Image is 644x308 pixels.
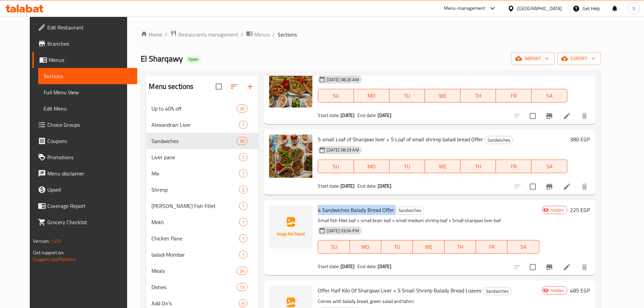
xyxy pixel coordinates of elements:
[241,30,243,39] li: /
[32,52,137,68] a: Menus
[318,134,483,144] span: 5 small Loaf of Sharqawi liver + 5 Loaf of small shrimp baladi bread Offer
[38,100,137,117] a: Edit Menu
[47,169,132,177] span: Menu disclaimer
[483,287,511,295] span: Sandwiches
[269,135,312,178] img: 5 small Loaf of Sharqawi liver + 5 Loaf of small shrimp baladi bread Offer
[239,235,247,242] span: 1
[496,89,531,102] button: FR
[324,228,361,234] span: [DATE] 03:54 PM
[32,19,137,35] a: Edit Restaurant
[318,285,481,295] span: Offer Half Kilo Of Sharqawi Liver + 5 Small Shrimp Balady Bread Loaves
[557,52,601,65] button: export
[47,186,132,194] span: Upsell
[541,179,557,195] button: Branch-specific-item
[165,30,167,39] li: /
[548,207,567,213] span: Hidden
[33,248,64,257] span: Get support on:
[239,122,247,128] span: 1
[563,54,595,63] span: export
[151,267,237,275] span: Meals
[324,147,361,153] span: [DATE] 08:29 AM
[534,91,564,101] span: SA
[517,5,562,12] div: [GEOGRAPHIC_DATA]
[151,186,239,194] div: Shrimp
[318,216,539,225] p: Small fish fillet loaf + small brain loaf + small medium shrimp loaf + Small sharqawi liver loaf
[321,242,347,252] span: SU
[47,202,132,210] span: Coverage Report
[146,117,258,133] div: Alexandrian Liver1
[237,284,247,290] span: 13
[496,160,531,173] button: FR
[151,104,237,113] span: Up to 40% off
[576,108,593,124] button: delete
[340,262,355,271] b: [DATE]
[324,76,361,83] span: [DATE] 08:26 AM
[357,91,387,101] span: MO
[633,5,635,12] span: S
[38,84,137,100] a: Full Menu View
[511,52,554,65] button: import
[357,182,376,190] span: End date:
[318,111,339,120] span: Start date:
[378,182,392,190] b: [DATE]
[318,182,339,190] span: Start date:
[499,91,529,101] span: FR
[357,262,376,271] span: End date:
[570,286,590,295] h6: 485 EGP
[151,153,239,161] span: Liver pane
[413,240,444,254] button: WE
[541,108,557,124] button: Branch-specific-item
[151,169,239,177] span: Mix
[563,263,571,271] a: Edit menu item
[340,111,355,120] b: [DATE]
[151,121,239,129] span: Alexandrian Liver
[570,205,590,215] h6: 225 EGP
[507,240,539,254] button: SA
[389,160,425,173] button: TU
[146,279,258,295] div: Dishes13
[444,4,485,13] div: Menu-management
[32,214,137,230] a: Grocery Checklist
[51,237,62,245] span: 1.0.0
[510,242,536,252] span: SA
[239,252,247,258] span: 1
[146,198,258,214] div: [PERSON_NAME] Fish Fillet1
[463,162,493,171] span: TH
[318,240,350,254] button: SU
[460,89,496,102] button: TH
[239,121,247,129] div: items
[151,218,239,226] span: Mokh
[239,186,247,194] div: items
[146,100,258,117] div: Up to 40% off26
[392,162,422,171] span: TU
[146,246,258,263] div: baladi Mombar1
[425,89,460,102] button: WE
[47,121,132,129] span: Choice Groups
[239,299,247,307] div: items
[354,89,389,102] button: MO
[548,287,567,294] span: Hidden
[392,91,422,101] span: TU
[170,30,238,39] a: Restaurants management
[357,111,376,120] span: End date:
[239,170,247,177] span: 1
[576,179,593,195] button: delete
[237,105,247,112] span: 26
[212,79,226,94] span: Select all sections
[239,187,247,193] span: 2
[32,165,137,182] a: Menu disclaimer
[272,30,275,39] li: /
[318,297,539,306] p: Comes with balady bread, green salad and tahini
[321,162,351,171] span: SU
[151,299,239,307] span: Add On's
[146,149,258,165] div: Liver pane2
[321,91,351,101] span: SU
[149,81,193,92] h2: Menu sections
[47,23,132,31] span: Edit Restaurant
[146,230,258,246] div: Chicken Pane1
